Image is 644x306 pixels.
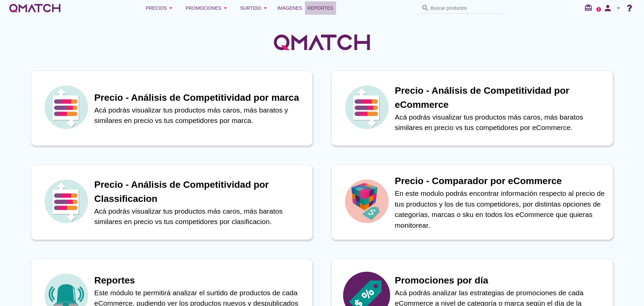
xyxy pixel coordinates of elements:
[395,174,606,188] h1: Precio - Comparador por eCommerce
[322,165,623,240] a: iconPrecio - Comparador por eCommerceEn este modulo podrás encontrar información respecto al prec...
[185,4,229,12] div: Promociones
[8,1,62,15] a: white-qmatch-logo
[94,273,306,288] h1: Reportes
[395,188,606,230] p: En este modulo podrás encontrar información respecto al precio de tus productos y los de tus comp...
[235,1,275,15] button: Surtido
[598,8,600,11] text: 2
[272,26,372,59] img: QMatchLogo
[343,178,390,225] img: icon
[395,84,606,112] h1: Precio - Análisis de Competitividad por eCommerce
[308,4,333,12] span: Reportes
[584,4,595,12] i: redeem
[261,4,269,12] i: arrow_drop_down
[601,3,614,13] i: person
[277,4,302,12] span: Imágenes
[305,1,336,15] a: Reportes
[322,71,623,146] a: iconPrecio - Análisis de Competitividad por eCommerceAcá podrás visualizar tus productos más caro...
[421,4,429,12] i: search
[94,206,306,227] p: Acá podrás visualizar tus productos más caros, más baratos similares en precio vs tus competidore...
[240,4,269,12] div: Surtido
[94,91,306,105] h1: Precio - Análisis de Competitividad por marca
[21,165,322,240] a: iconPrecio - Análisis de Competitividad por ClassificacionAcá podrás visualizar tus productos más...
[180,1,235,15] button: Promociones
[94,105,306,126] p: Acá podrás visualizar tus productos más caros, más baratos y similares en precio vs tus competido...
[275,1,305,15] a: Imágenes
[614,4,623,12] i: arrow_drop_down
[431,3,498,13] input: Buscar productos
[395,112,606,133] p: Acá podrás visualizar tus productos más caros, más baratos similares en precio vs tus competidore...
[146,4,175,12] div: Precios
[221,4,229,12] i: arrow_drop_down
[21,71,322,146] a: iconPrecio - Análisis de Competitividad por marcaAcá podrás visualizar tus productos más caros, m...
[596,7,601,12] a: 2
[395,273,606,288] h1: Promociones por día
[43,84,90,131] img: icon
[43,178,90,225] img: icon
[343,84,390,131] img: icon
[94,178,306,206] h1: Precio - Análisis de Competitividad por Classificacion
[167,4,175,12] i: arrow_drop_down
[140,1,180,15] button: Precios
